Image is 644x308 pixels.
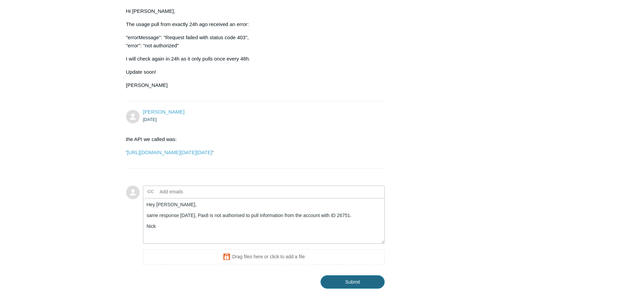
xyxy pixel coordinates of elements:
[126,81,378,89] p: [PERSON_NAME]
[126,135,378,143] p: the API we called was:
[126,148,378,157] p: ' '
[143,117,157,122] time: 09/01/2025, 10:07
[126,7,378,15] p: Hi [PERSON_NAME],
[126,55,378,63] p: I will check again in 24h as it only pulls once every 48h.
[143,109,185,115] a: [PERSON_NAME]
[143,198,385,244] textarea: Add your reply
[126,33,378,50] p: "errorMessage": "Request failed with status code 403", "error": "not authorized"
[143,109,185,115] span: Nick Luyckx
[127,149,212,155] a: [URL][DOMAIN_NAME][DATE][DATE]
[126,68,378,76] p: Update soon!
[320,275,385,289] input: Submit
[157,187,230,197] input: Add emails
[126,20,378,28] p: The usage pull from exactly 24h ago received an error:
[147,187,154,197] label: CC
